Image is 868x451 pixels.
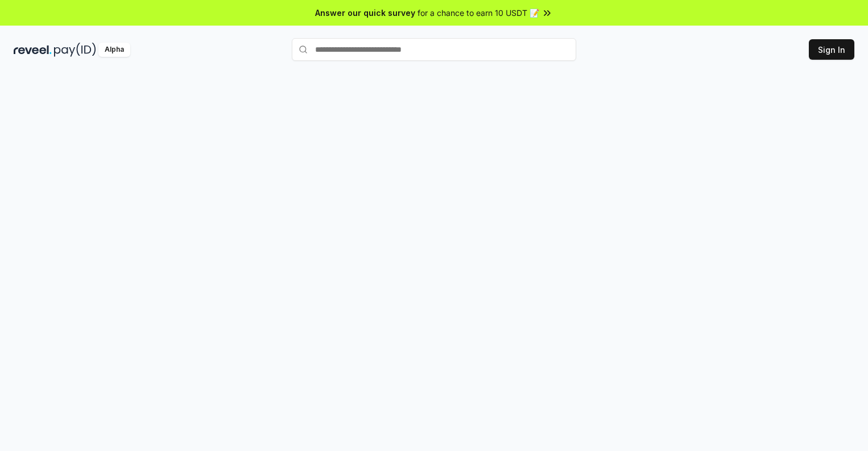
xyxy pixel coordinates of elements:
[418,7,539,19] span: for a chance to earn 10 USDT 📝
[54,43,96,57] img: pay_id
[14,43,52,57] img: reveel_dark
[315,7,415,19] span: Answer our quick survey
[98,43,130,57] div: Alpha
[809,39,854,60] button: Sign In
